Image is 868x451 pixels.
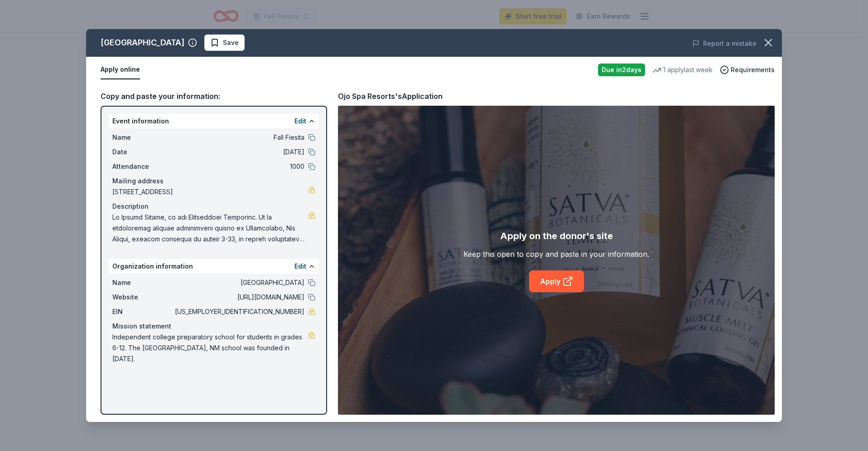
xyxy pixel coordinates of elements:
button: Save [204,34,245,51]
span: Requirements [731,64,775,75]
div: Apply on the donor's site [500,229,613,243]
div: Mission statement [112,321,315,332]
span: Lo Ipsumd Sitame, co adi Elitseddoei Temporinc. Ut la etdoloremag aliquae adminimveni quisno ex U... [112,212,308,245]
button: Requirements [720,64,775,75]
div: Copy and paste your information: [101,90,327,102]
span: [URL][DOMAIN_NAME] [173,292,304,303]
span: [DATE] [173,147,304,157]
div: Due in 2 days [598,64,645,76]
span: Fall Fiesita [173,132,304,143]
span: Name [112,132,173,143]
button: Edit [294,261,306,272]
div: Mailing address [112,176,315,186]
div: 1 apply last week [652,64,713,75]
span: Website [112,292,173,303]
div: Ojo Spa Resorts's Application [338,90,443,102]
button: Edit [294,116,306,127]
div: Description [112,201,315,212]
span: [US_EMPLOYER_IDENTIFICATION_NUMBER] [173,306,304,317]
span: [STREET_ADDRESS] [112,186,308,197]
span: [GEOGRAPHIC_DATA] [173,277,304,288]
div: [GEOGRAPHIC_DATA] [101,35,184,50]
button: Apply online [101,60,140,79]
span: 1000 [173,161,304,172]
button: Report a mistake [692,38,757,49]
span: Independent college preparatory school for students in grades 6-12. The [GEOGRAPHIC_DATA], NM sch... [112,332,308,364]
span: Name [112,277,173,288]
div: Keep this open to copy and paste in your information. [463,249,649,260]
span: Date [112,147,173,157]
span: EIN [112,306,173,317]
a: Apply [529,270,584,292]
span: Attendance [112,161,173,172]
div: Organization information [109,259,319,274]
span: Save [223,37,239,48]
div: Event information [109,114,319,128]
